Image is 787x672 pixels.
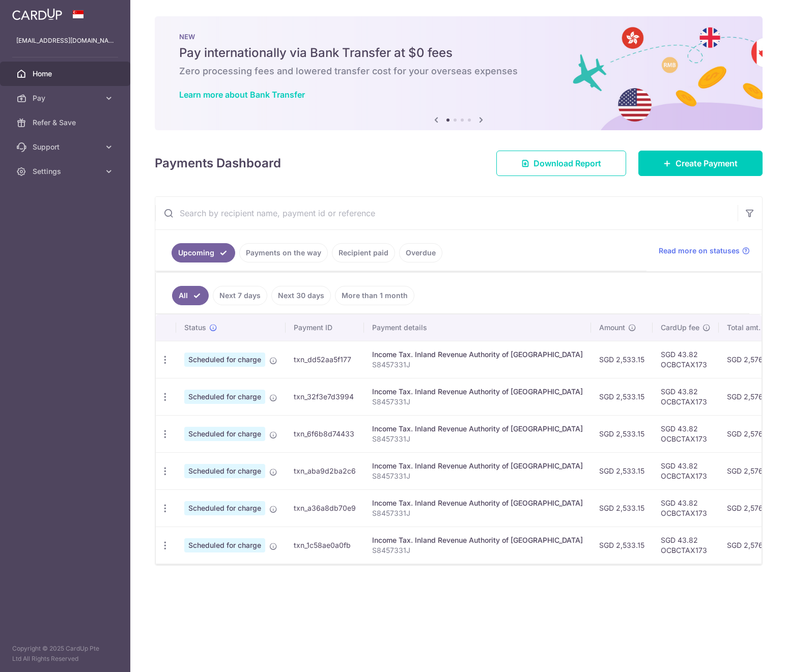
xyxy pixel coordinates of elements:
span: Total amt. [727,323,761,333]
td: txn_32f3e7d3994 [286,378,364,415]
div: Income Tax. Inland Revenue Authority of [GEOGRAPHIC_DATA] [372,535,583,545]
a: Overdue [399,243,442,262]
img: Bank transfer banner [155,16,763,130]
p: S8457331J [372,508,583,518]
h6: Zero processing fees and lowered transfer cost for your overseas expenses [179,65,738,77]
td: SGD 2,576.97 [719,489,782,527]
a: Next 7 days [213,286,267,305]
a: Payments on the way [239,243,328,262]
span: Settings [33,166,100,177]
td: txn_dd52aa5f177 [286,341,364,378]
h4: Payments Dashboard [155,154,281,172]
td: SGD 2,576.97 [719,415,782,452]
td: SGD 2,533.15 [591,527,653,564]
span: Amount [599,323,625,333]
a: More than 1 month [335,286,414,305]
p: S8457331J [372,471,583,481]
td: SGD 43.82 OCBCTAX173 [653,415,719,452]
td: SGD 43.82 OCBCTAX173 [653,452,719,489]
td: txn_6f6b8d74433 [286,415,364,452]
p: S8457331J [372,397,583,407]
div: Income Tax. Inland Revenue Authority of [GEOGRAPHIC_DATA] [372,387,583,397]
span: Scheduled for charge [184,538,265,552]
p: S8457331J [372,434,583,444]
span: Support [33,142,100,152]
span: Pay [33,93,100,103]
td: txn_1c58ae0a0fb [286,527,364,564]
div: Income Tax. Inland Revenue Authority of [GEOGRAPHIC_DATA] [372,461,583,471]
span: Scheduled for charge [184,501,265,515]
td: txn_aba9d2ba2c6 [286,452,364,489]
p: S8457331J [372,545,583,556]
th: Payment details [364,314,591,341]
td: SGD 43.82 OCBCTAX173 [653,378,719,415]
div: Income Tax. Inland Revenue Authority of [GEOGRAPHIC_DATA] [372,498,583,508]
td: txn_a36a8db70e9 [286,489,364,527]
span: Scheduled for charge [184,427,265,441]
td: SGD 43.82 OCBCTAX173 [653,527,719,564]
th: Payment ID [286,314,364,341]
td: SGD 43.82 OCBCTAX173 [653,489,719,527]
p: NEW [179,33,738,41]
td: SGD 2,533.15 [591,489,653,527]
span: Scheduled for charge [184,390,265,404]
div: Income Tax. Inland Revenue Authority of [GEOGRAPHIC_DATA] [372,424,583,434]
td: SGD 2,576.97 [719,527,782,564]
h5: Pay internationally via Bank Transfer at $0 fees [179,45,738,61]
span: Refer & Save [33,118,100,128]
p: [EMAIL_ADDRESS][DOMAIN_NAME] [16,36,114,46]
a: Upcoming [172,243,235,262]
a: Recipient paid [332,243,395,262]
a: Read more on statuses [659,246,750,256]
td: SGD 2,576.97 [719,378,782,415]
div: Income Tax. Inland Revenue Authority of [GEOGRAPHIC_DATA] [372,349,583,360]
span: CardUp fee [661,323,699,333]
a: All [172,286,209,305]
td: SGD 43.82 OCBCTAX173 [653,341,719,378]
span: Scheduled for charge [184,353,265,367]
td: SGD 2,533.15 [591,415,653,452]
td: SGD 2,576.97 [719,452,782,489]
img: CardUp [12,8,62,20]
span: Read more on statuses [659,246,740,256]
p: S8457331J [372,360,583,370]
a: Download Report [496,151,626,176]
span: Download Report [533,157,601,169]
span: Home [33,69,100,79]
span: Create Payment [676,157,738,169]
a: Next 30 days [271,286,331,305]
td: SGD 2,533.15 [591,341,653,378]
a: Create Payment [638,151,763,176]
td: SGD 2,533.15 [591,378,653,415]
span: Scheduled for charge [184,464,265,478]
a: Learn more about Bank Transfer [179,90,305,100]
td: SGD 2,576.97 [719,341,782,378]
span: Status [184,323,206,333]
input: Search by recipient name, payment id or reference [155,197,738,229]
td: SGD 2,533.15 [591,452,653,489]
